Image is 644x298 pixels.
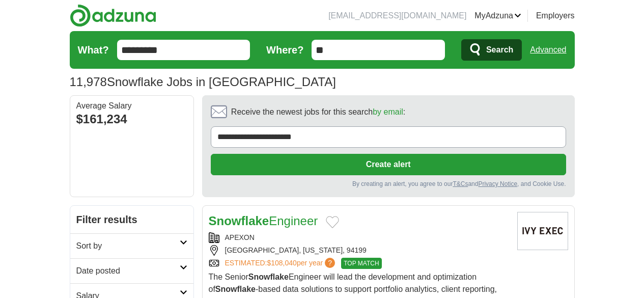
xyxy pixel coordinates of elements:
[341,258,381,269] span: TOP MATCH
[76,240,180,252] h2: Sort by
[326,216,339,228] button: Add to favorite jobs
[70,75,336,89] h1: Snowflake Jobs in [GEOGRAPHIC_DATA]
[70,206,193,233] h2: Filter results
[70,4,156,27] img: Adzuna logo
[211,154,566,175] button: Create alert
[325,258,335,268] span: ?
[461,39,522,61] button: Search
[76,110,187,128] div: $161,234
[215,285,256,293] strong: Snowflake
[76,102,187,110] div: Average Salary
[70,258,193,283] a: Date posted
[211,179,566,188] div: By creating an alert, you agree to our and , and Cookie Use.
[70,73,107,91] span: 11,978
[225,258,338,269] a: ESTIMATED:$108,040per year?
[78,42,109,58] label: What?
[453,180,468,187] a: T&Cs
[328,10,466,22] li: [EMAIL_ADDRESS][DOMAIN_NAME]
[478,180,517,187] a: Privacy Notice
[209,232,509,243] div: APEXON
[536,10,575,22] a: Employers
[266,42,303,58] label: Where?
[248,273,289,281] strong: Snowflake
[474,10,521,22] a: MyAdzuna
[231,106,405,118] span: Receive the newest jobs for this search :
[530,40,566,60] a: Advanced
[209,214,318,228] a: SnowflakeEngineer
[517,212,568,250] img: Company logo
[76,265,180,277] h2: Date posted
[267,259,296,267] span: $108,040
[209,245,509,256] div: [GEOGRAPHIC_DATA], [US_STATE], 94199
[70,233,193,258] a: Sort by
[209,214,269,228] strong: Snowflake
[486,40,513,60] span: Search
[373,107,403,116] a: by email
